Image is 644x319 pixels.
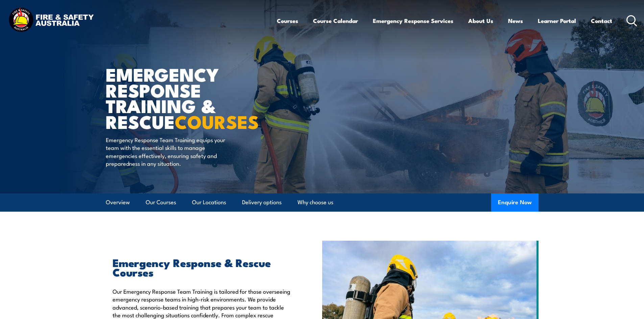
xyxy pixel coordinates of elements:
[113,258,291,276] h2: Emergency Response & Rescue Courses
[538,12,576,30] a: Learner Portal
[192,193,226,211] a: Our Locations
[491,193,539,212] button: Enquire Now
[277,12,298,30] a: Courses
[468,12,493,30] a: About Us
[591,12,612,30] a: Contact
[373,12,453,30] a: Emergency Response Services
[106,193,130,211] a: Overview
[106,66,273,129] h1: Emergency Response Training & Rescue
[146,193,176,211] a: Our Courses
[242,193,282,211] a: Delivery options
[313,12,358,30] a: Course Calendar
[106,136,229,167] p: Emergency Response Team Training equips your team with the essential skills to manage emergencies...
[297,193,333,211] a: Why choose us
[175,107,259,135] strong: COURSES
[508,12,523,30] a: News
